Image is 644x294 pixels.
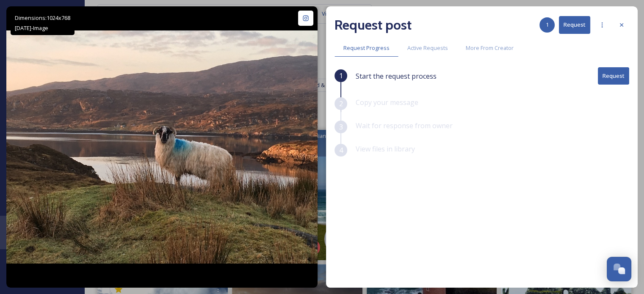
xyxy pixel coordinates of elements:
[6,30,318,264] img: The environment and identity of the Outer Hebrides have been deeply shaped by a strong crofting t...
[15,14,70,22] span: Dimensions: 1024 x 768
[339,145,343,155] span: 4
[339,122,343,132] span: 3
[15,24,48,32] span: [DATE] - Image
[559,16,590,33] button: Request
[546,21,549,29] span: 1
[607,257,631,281] button: Open Chat
[598,67,629,85] button: Request
[339,99,343,109] span: 2
[356,71,437,81] span: Start the request process
[343,44,390,52] span: Request Progress
[466,44,514,52] span: More From Creator
[356,144,415,154] span: View files in library
[334,15,412,35] h2: Request post
[356,98,418,107] span: Copy your message
[339,71,343,81] span: 1
[407,44,448,52] span: Active Requests
[356,121,453,130] span: Wait for response from owner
